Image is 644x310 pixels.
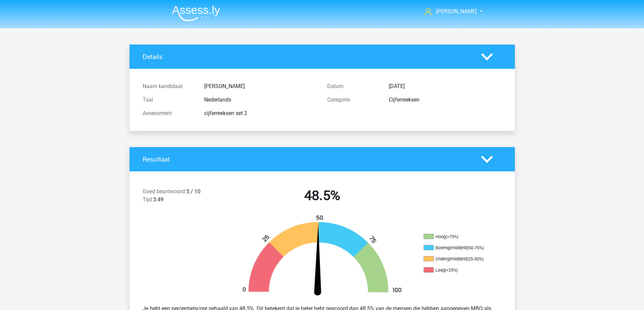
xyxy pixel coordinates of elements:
[138,82,199,90] div: Naam kandidaat
[172,5,220,21] img: Assessly
[322,96,384,104] div: Categorie
[422,7,477,16] a: [PERSON_NAME]
[138,188,230,206] div: 5 / 10 3:49
[322,82,384,90] div: Datum
[467,245,484,250] div: (50-75%)
[199,96,322,104] div: Nederlands
[235,188,409,204] h2: 48.5%
[199,82,322,90] div: [PERSON_NAME]
[424,234,491,240] li: Hoog
[467,256,483,261] div: (25-50%)
[199,109,322,117] div: cijferreeksen set 2
[436,8,477,15] span: [PERSON_NAME]
[384,96,507,104] div: Cijferreeksen
[424,245,491,251] li: Bovengemiddeld
[138,109,199,117] div: Assessment
[143,196,153,203] span: Tijd:
[446,234,458,239] div: (>75%)
[143,53,471,61] h4: Details
[143,188,186,195] span: Goed beantwoord:
[424,256,491,262] li: Ondergemiddeld
[143,156,471,163] h4: Resultaat
[445,267,458,273] div: (<25%)
[231,215,413,299] img: 49.665a6aaa5ec6.png
[138,96,199,104] div: Taal
[384,82,507,90] div: [DATE]
[424,267,491,273] li: Laag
